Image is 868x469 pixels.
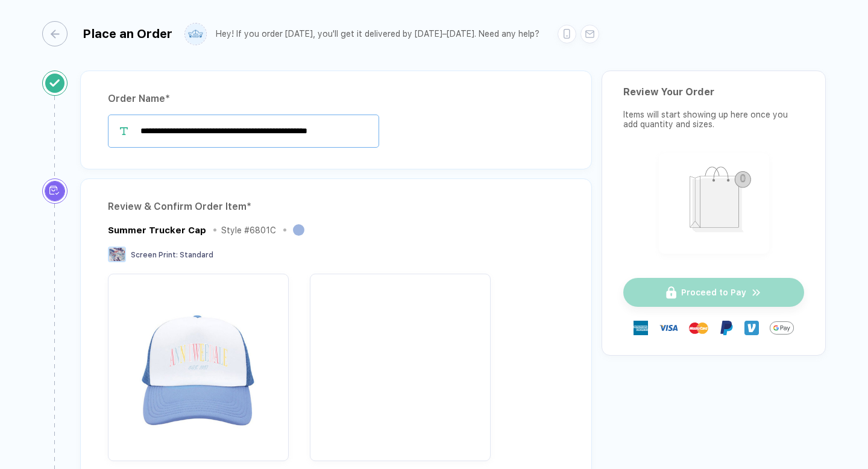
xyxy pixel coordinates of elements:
[83,27,172,41] div: Place an Order
[108,225,206,236] div: Summer Trucker Cap
[744,321,759,335] img: Venmo
[689,318,708,338] img: master-card
[316,280,485,449] img: 7200fd3a-fcb4-40e1-9667-06aa38447222_nt_back_1757093092486.jpg
[623,86,804,98] div: Review Your Order
[634,321,648,335] img: express
[185,24,206,45] img: user profile
[719,321,734,335] img: Paypal
[131,251,178,259] span: Screen Print :
[108,89,564,109] div: Order Name
[664,159,764,246] img: shopping_bag.png
[659,318,678,338] img: visa
[623,110,804,129] div: Items will start showing up here once you add quantity and sizes.
[108,247,126,262] img: Screen Print
[180,251,213,259] span: Standard
[114,280,283,449] img: 7200fd3a-fcb4-40e1-9667-06aa38447222_nt_front_1757093092483.jpg
[216,29,539,39] div: Hey! If you order [DATE], you'll get it delivered by [DATE]–[DATE]. Need any help?
[108,197,564,216] div: Review & Confirm Order Item
[770,316,794,340] img: GPay
[221,225,276,235] div: Style # 6801C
